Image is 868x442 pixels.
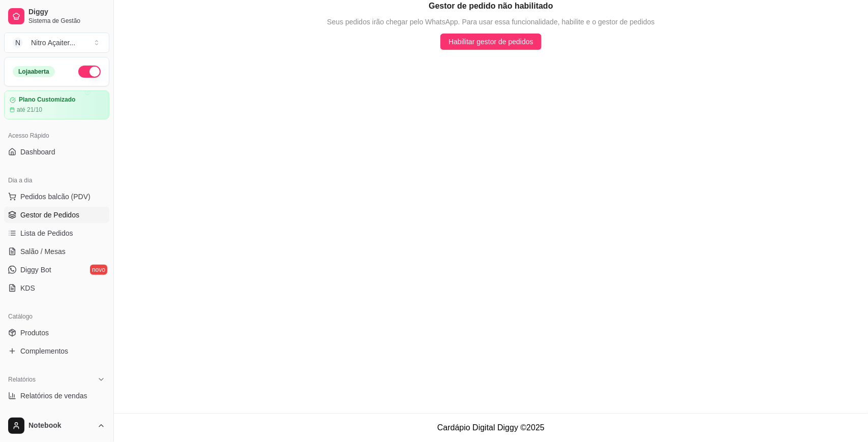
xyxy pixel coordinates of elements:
[4,308,109,325] div: Catálogo
[4,33,109,53] button: Select a team
[20,246,66,257] span: Salão / Mesas
[17,106,42,114] article: até 21/10
[13,66,55,77] div: Loja aberta
[20,391,87,401] span: Relatórios de vendas
[4,188,109,205] button: Pedidos balcão (PDV)
[78,66,101,78] button: Alterar Status
[20,228,73,238] span: Lista de Pedidos
[327,16,654,27] span: Seus pedidos irão chegar pelo WhatsApp. Para usar essa funcionalidade, habilite e o gestor de ped...
[28,421,93,430] span: Notebook
[20,409,85,419] span: Relatório de clientes
[20,147,55,157] span: Dashboard
[20,283,35,293] span: KDS
[4,343,109,359] a: Complementos
[4,280,109,296] a: KDS
[13,38,23,48] span: N
[20,210,79,220] span: Gestor de Pedidos
[4,128,109,144] div: Acesso Rápido
[4,207,109,223] a: Gestor de Pedidos
[4,4,109,28] a: DiggySistema de Gestão
[4,414,109,438] button: Notebook
[28,17,105,25] span: Sistema de Gestão
[20,192,91,202] span: Pedidos balcão (PDV)
[4,225,109,241] a: Lista de Pedidos
[4,262,109,278] a: Diggy Botnovo
[28,8,105,17] span: Diggy
[4,144,109,160] a: Dashboard
[19,96,75,104] article: Plano Customizado
[4,90,109,119] a: Plano Customizadoaté 21/10
[114,413,868,442] footer: Cardápio Digital Diggy © 2025
[4,388,109,404] a: Relatórios de vendas
[20,346,68,356] span: Complementos
[4,325,109,341] a: Produtos
[440,34,542,50] button: Habilitar gestor de pedidos
[20,328,49,338] span: Produtos
[4,406,109,422] a: Relatório de clientes
[8,375,36,384] span: Relatórios
[448,36,533,47] span: Habilitar gestor de pedidos
[4,172,109,188] div: Dia a dia
[4,243,109,260] a: Salão / Mesas
[20,265,51,275] span: Diggy Bot
[31,38,75,48] div: Nitro Açaiter ...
